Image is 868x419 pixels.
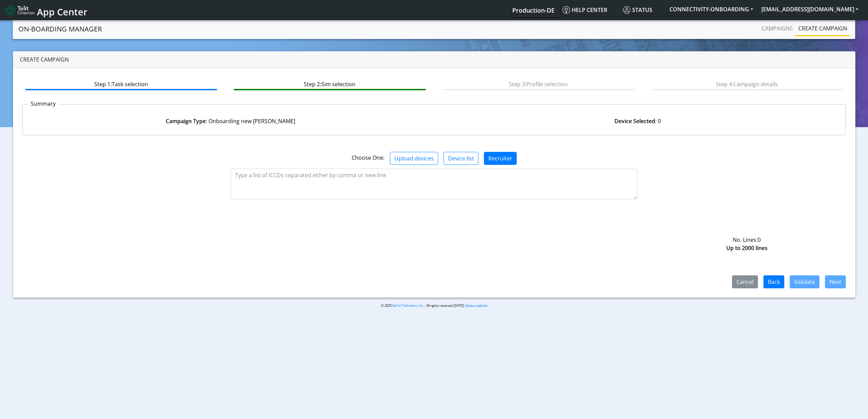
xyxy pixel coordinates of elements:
span: App Center [37,5,87,18]
button: [EMAIL_ADDRESS][DOMAIN_NAME] [757,3,863,15]
a: Your current platform instance [512,3,554,17]
a: On-Boarding Manager [18,22,102,36]
btn: Step 3: Profile selection [442,77,634,90]
div: : Onboarding new [PERSON_NAME] [27,117,434,125]
strong: Campaign Type [166,117,206,125]
a: App Center [5,3,86,17]
img: knowledge.svg [562,6,570,14]
button: CONNECTIVITY-ONBOARDING [665,3,757,15]
span: Help center [562,6,607,14]
span: Status [623,6,652,14]
a: Help center [560,3,620,17]
a: Status [620,3,665,17]
p: © 2025 . All rights reserved.[DATE] | [222,303,646,308]
a: Status website [466,303,487,308]
span: Choose One: [352,154,384,161]
img: logo-telit-cinterion-gw-new.png [5,5,34,16]
button: Cancel [732,275,758,288]
div: : 0 [434,117,841,125]
strong: Device Selected [614,117,655,125]
a: Create campaign [796,22,850,35]
button: Upload devices [390,152,438,165]
a: Campaigns [759,22,796,35]
p: Summary [28,100,59,108]
button: Device list [444,152,478,165]
button: Recruiter [484,152,517,165]
button: Validate [790,275,819,288]
btn: Step 2: Sim selection [234,77,425,90]
span: 0 [758,236,761,244]
button: Next [825,275,846,288]
img: status.svg [623,6,630,14]
div: Create campaign [13,51,855,68]
div: No. Lines: [642,236,851,244]
div: Up to 2000 lines [642,244,851,252]
button: Back [763,275,784,288]
a: Telit IoT Solutions, Inc. [391,303,424,308]
btn: Step 1: Task selection [25,77,217,90]
span: Production-DE [512,6,555,14]
btn: Step 4: Campaign details [651,77,843,90]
